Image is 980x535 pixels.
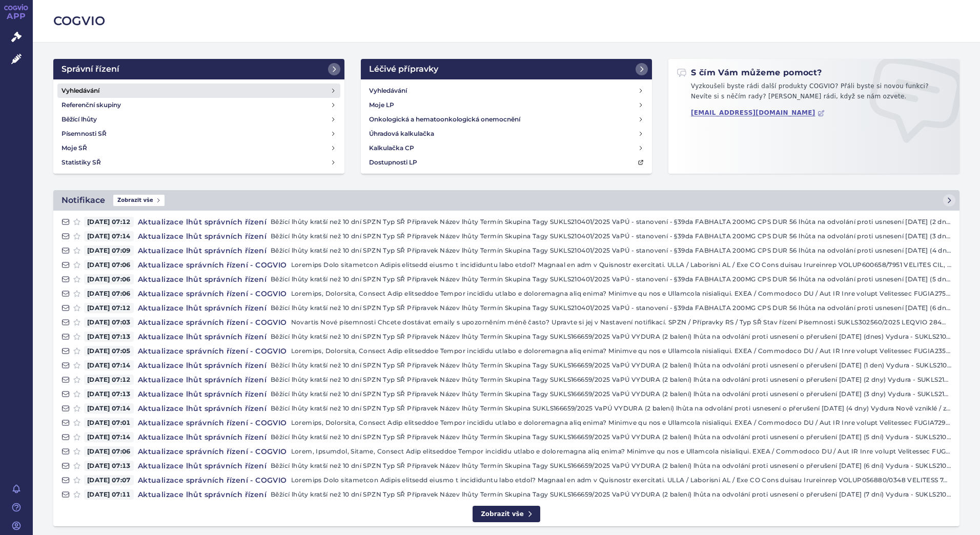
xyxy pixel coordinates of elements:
[134,418,291,428] h4: Aktualizace správních řízení - COGVIO
[291,446,951,457] p: Lorem, Ipsumdol, Sitame, Consect Adip elitseddoe Tempor incididu utlabo e doloremagna aliq enima?...
[369,86,407,96] h4: Vyhledávání
[113,195,165,206] span: Zobrazit vše
[62,143,87,153] h4: Moje SŘ
[271,303,951,313] p: Běžící lhůty kratší než 10 dní SPZN Typ SŘ Přípravek Název lhůty Termín Skupina Tagy SUKLS210401/...
[57,84,340,98] a: Vyhledávání
[134,303,271,313] h4: Aktualizace lhůt správních řízení
[271,389,951,399] p: Běžící lhůty kratší než 10 dní SPZN Typ SŘ Přípravek Název lhůty Termín Skupina Tagy SUKLS166659/...
[677,81,951,106] p: Vyzkoušeli byste rádi další produkty COGVIO? Přáli byste si novou funkci? Nevíte si s něčím rady?...
[134,217,271,227] h4: Aktualizace lhůt správních řízení
[134,231,271,241] h4: Aktualizace lhůt správních řízení
[365,84,648,98] a: Vyhledávání
[271,489,951,500] p: Běžící lhůty kratší než 10 dní SPZN Typ SŘ Přípravek Název lhůty Termín Skupina Tagy SUKLS166659/...
[365,127,648,141] a: Úhradová kalkulačka
[271,332,951,342] p: Běžící lhůty kratší než 10 dní SPZN Typ SŘ Přípravek Název lhůty Termín Skupina Tagy SUKLS166659/...
[271,432,951,442] p: Běžící lhůty kratší než 10 dní SPZN Typ SŘ Přípravek Název lhůty Termín Skupina Tagy SUKLS166659/...
[271,274,951,284] p: Běžící lhůty kratší než 10 dní SPZN Typ SŘ Přípravek Název lhůty Termín Skupina Tagy SUKLS210401/...
[369,114,520,125] h4: Onkologická a hematoonkologická onemocnění
[84,403,134,414] span: [DATE] 07:14
[134,432,271,442] h4: Aktualizace lhůt správních řízení
[84,375,134,385] span: [DATE] 07:12
[134,475,291,485] h4: Aktualizace správních řízení - COGVIO
[134,332,271,342] h4: Aktualizace lhůt správních řízení
[84,303,134,313] span: [DATE] 07:12
[62,100,121,110] h4: Referenční skupiny
[134,289,291,299] h4: Aktualizace správních řízení - COGVIO
[134,389,271,399] h4: Aktualizace lhůt správních řízení
[84,389,134,399] span: [DATE] 07:13
[134,317,291,327] h4: Aktualizace správních řízení - COGVIO
[271,245,951,256] p: Běžící lhůty kratší než 10 dní SPZN Typ SŘ Přípravek Název lhůty Termín Skupina Tagy SUKLS210401/...
[365,112,648,127] a: Onkologická a hematoonkologická onemocnění
[677,67,822,78] h2: S čím Vám můžeme pomoct?
[84,418,134,428] span: [DATE] 07:01
[134,245,271,256] h4: Aktualizace lhůt správních řízení
[369,157,417,168] h4: Dostupnosti LP
[369,63,438,75] h2: Léčivé přípravky
[84,346,134,356] span: [DATE] 07:05
[369,129,434,139] h4: Úhradová kalkulačka
[84,217,134,227] span: [DATE] 07:12
[271,360,951,371] p: Běžící lhůty kratší než 10 dní SPZN Typ SŘ Přípravek Název lhůty Termín Skupina Tagy SUKLS166659/...
[365,155,648,170] a: Dostupnosti LP
[84,245,134,256] span: [DATE] 07:09
[84,260,134,270] span: [DATE] 07:06
[62,86,99,96] h4: Vyhledávání
[57,112,340,127] a: Běžící lhůty
[84,461,134,471] span: [DATE] 07:13
[53,12,959,30] h2: COGVIO
[134,446,291,457] h4: Aktualizace správních řízení - COGVIO
[53,59,344,79] a: Správní řízení
[134,403,271,414] h4: Aktualizace lhůt správních řízení
[361,59,652,79] a: Léčivé přípravky
[369,143,414,153] h4: Kalkulačka CP
[134,461,271,471] h4: Aktualizace lhůt správních řízení
[134,274,271,284] h4: Aktualizace lhůt správních řízení
[84,489,134,500] span: [DATE] 07:11
[57,98,340,112] a: Referenční skupiny
[134,489,271,500] h4: Aktualizace lhůt správních řízení
[84,360,134,371] span: [DATE] 07:14
[291,346,951,356] p: Loremips, Dolorsita, Consect Adip elitseddoe Tempor incididu utlabo e doloremagna aliq enima? Min...
[473,506,540,523] a: Zobrazit vše
[53,190,959,211] a: NotifikaceZobrazit vše
[134,375,271,385] h4: Aktualizace lhůt správních řízení
[291,260,951,270] p: Loremips Dolo sitametcon Adipis elitsedd eiusmo t incididuntu labo etdol? Magnaal en adm v Quisno...
[271,375,951,385] p: Běžící lhůty kratší než 10 dní SPZN Typ SŘ Přípravek Název lhůty Termín Skupina Tagy SUKLS166659/...
[134,360,271,371] h4: Aktualizace lhůt správních řízení
[57,127,340,141] a: Písemnosti SŘ
[62,63,119,75] h2: Správní řízení
[84,274,134,284] span: [DATE] 07:06
[291,418,951,428] p: Loremips, Dolorsita, Consect Adip elitseddoe Tempor incididu utlabo e doloremagna aliq enima? Min...
[84,317,134,327] span: [DATE] 07:03
[84,289,134,299] span: [DATE] 07:06
[62,114,97,125] h4: Běžící lhůty
[84,446,134,457] span: [DATE] 07:06
[57,141,340,155] a: Moje SŘ
[691,109,825,117] a: [EMAIL_ADDRESS][DOMAIN_NAME]
[57,155,340,170] a: Statistiky SŘ
[271,217,951,227] p: Běžící lhůty kratší než 10 dní SPZN Typ SŘ Přípravek Název lhůty Termín Skupina Tagy SUKLS210401/...
[291,289,951,299] p: Loremips, Dolorsita, Consect Adip elitseddoe Tempor incididu utlabo e doloremagna aliq enima? Min...
[291,317,951,327] p: Novartis Nové písemnosti Chcete dostávat emaily s upozorněním méně často? Upravte si jej v Nastav...
[62,129,107,139] h4: Písemnosti SŘ
[271,461,951,471] p: Běžící lhůty kratší než 10 dní SPZN Typ SŘ Přípravek Název lhůty Termín Skupina Tagy SUKLS166659/...
[62,157,101,168] h4: Statistiky SŘ
[62,194,105,207] h2: Notifikace
[365,141,648,155] a: Kalkulačka CP
[84,231,134,241] span: [DATE] 07:14
[365,98,648,112] a: Moje LP
[134,260,291,270] h4: Aktualizace správních řízení - COGVIO
[271,231,951,241] p: Běžící lhůty kratší než 10 dní SPZN Typ SŘ Přípravek Název lhůty Termín Skupina Tagy SUKLS210401/...
[84,432,134,442] span: [DATE] 07:14
[291,475,951,485] p: Loremips Dolo sitametcon Adipis elitsedd eiusmo t incididuntu labo etdol? Magnaal en adm v Quisno...
[84,332,134,342] span: [DATE] 07:13
[271,403,951,414] p: Běžící lhůty kratší než 10 dní SPZN Typ SŘ Přípravek Název lhůty Termín Skupina SUKLS166659/2025 ...
[134,346,291,356] h4: Aktualizace správních řízení - COGVIO
[84,475,134,485] span: [DATE] 07:07
[369,100,394,110] h4: Moje LP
